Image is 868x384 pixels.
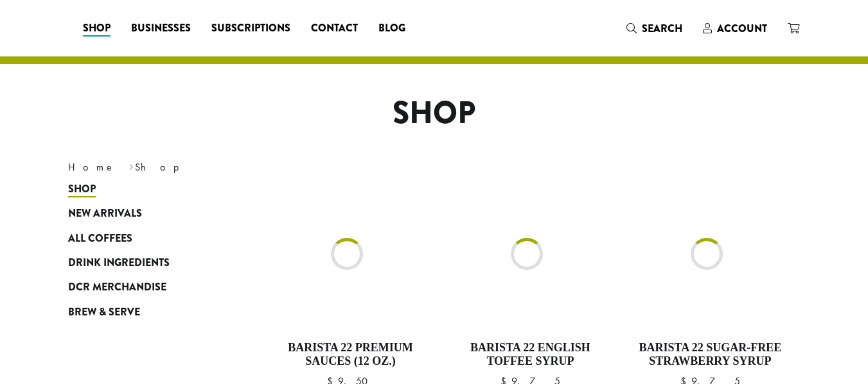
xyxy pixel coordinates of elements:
span: New Arrivals [68,206,142,222]
span: Brew & Serve [68,305,140,321]
a: Brew & Serve [68,299,222,324]
h4: Barista 22 Sugar-Free Strawberry Syrup [636,341,784,369]
span: Contact [311,21,358,37]
a: Drink Ingredients [68,251,222,275]
a: DCR Merchandise [68,275,222,299]
span: All Coffees [68,231,132,247]
span: DCR Merchandise [68,280,166,296]
a: New Arrivals [68,201,222,226]
span: Drink Ingredients [68,255,170,271]
span: Blog [378,21,405,37]
a: Home [68,160,116,174]
a: Shop [68,177,222,201]
a: All Coffees [68,226,222,250]
h4: Barista 22 English Toffee Syrup [456,341,604,369]
span: Businesses [131,21,191,37]
span: Shop [83,21,111,37]
nav: Breadcrumb [68,160,415,175]
span: Account [717,21,767,36]
span: Subscriptions [211,21,290,37]
a: Shop [73,18,121,38]
span: Shop [68,181,96,197]
span: Search [642,21,682,36]
a: Search [616,18,693,39]
h4: Barista 22 Premium Sauces (12 oz.) [277,341,425,369]
span: › [129,155,134,175]
h1: Shop [58,95,810,132]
